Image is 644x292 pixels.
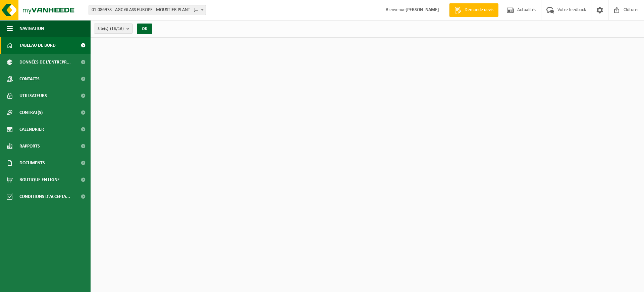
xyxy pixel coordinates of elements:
[89,5,206,15] span: 01-086978 - AGC GLASS EUROPE - MOUSTIER PLANT - LOUVAIN-LA-NEUVE
[19,171,60,188] span: Boutique en ligne
[19,20,44,37] span: Navigation
[89,5,206,15] span: 01-086978 - AGC GLASS EUROPE - MOUSTIER PLANT - LOUVAIN-LA-NEUVE
[19,155,45,171] span: Documents
[19,104,43,121] span: Contrat(s)
[19,71,40,87] span: Contacts
[19,87,47,104] span: Utilisateurs
[19,54,71,71] span: Données de l'entrepr...
[19,188,70,205] span: Conditions d'accepta...
[98,24,124,34] span: Site(s)
[110,27,124,31] count: (16/16)
[94,24,133,34] button: Site(s)(16/16)
[19,138,40,155] span: Rapports
[19,121,44,138] span: Calendrier
[406,7,439,12] strong: [PERSON_NAME]
[137,24,152,34] button: OK
[449,3,498,17] a: Demande devis
[19,37,56,54] span: Tableau de bord
[463,7,495,13] span: Demande devis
